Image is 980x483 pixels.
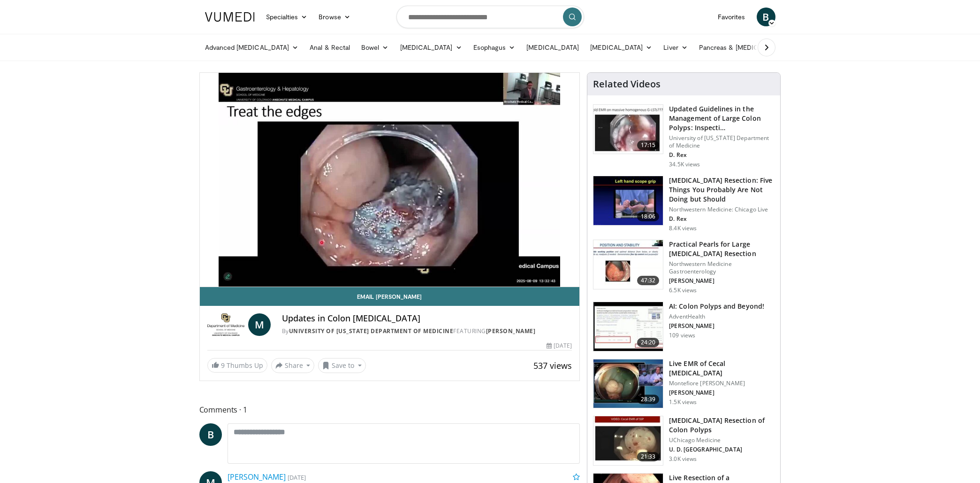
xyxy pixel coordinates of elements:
[282,313,572,324] h4: Updates in Colon [MEDICAL_DATA]
[669,151,775,159] p: D. Rex
[669,176,775,204] h3: [MEDICAL_DATA] Resection: Five Things You Probably Are Not Doing but Should
[669,260,775,275] p: Northwestern Medicine Gastroenterology
[318,358,366,373] button: Save to
[593,240,663,289] img: 0daeedfc-011e-4156-8487-34fa55861f89.150x105_q85_crop-smart_upscale.jpg
[669,104,775,132] h3: Updated Guidelines in the Management of Large Colon Polyps: Inspecti…
[585,38,658,57] a: [MEDICAL_DATA]
[669,359,775,378] h3: Live EMR of Cecal [MEDICAL_DATA]
[468,38,521,57] a: Esophagus
[593,176,775,232] a: 18:06 [MEDICAL_DATA] Resection: Five Things You Probably Are Not Doing but Should Northwestern Me...
[669,332,695,339] p: 109 views
[637,338,660,347] span: 24:20
[593,176,663,225] img: 264924ef-8041-41fd-95c4-78b943f1e5b5.150x105_q85_crop-smart_upscale.jpg
[637,212,660,221] span: 18:06
[289,327,454,335] a: University of [US_STATE] Department of Medicine
[669,240,775,258] h3: Practical Pearls for Large [MEDICAL_DATA] Resection
[593,240,775,294] a: 47:32 Practical Pearls for Large [MEDICAL_DATA] Resection Northwestern Medicine Gastroenterology ...
[260,8,313,26] a: Specialties
[669,446,775,453] p: U. D. [GEOGRAPHIC_DATA]
[521,38,585,57] a: [MEDICAL_DATA]
[757,8,775,26] a: B
[205,12,255,22] img: VuMedi Logo
[593,302,663,351] img: 6b65cc3c-0541-42d9-bf05-fa44c6694175.150x105_q85_crop-smart_upscale.jpg
[248,313,271,336] a: M
[199,423,222,446] a: B
[693,38,803,57] a: Pancreas & [MEDICAL_DATA]
[669,302,764,311] h3: AI: Colon Polyps and Beyond!
[593,78,661,90] h4: Related Videos
[207,358,267,373] a: 9 Thumbs Up
[593,302,775,351] a: 24:20 AI: Colon Polyps and Beyond! AdventHealth [PERSON_NAME] 109 views
[669,277,775,285] p: [PERSON_NAME]
[593,105,663,154] img: dfcfcb0d-b871-4e1a-9f0c-9f64970f7dd8.150x105_q85_crop-smart_upscale.jpg
[669,389,775,397] p: [PERSON_NAME]
[271,358,315,373] button: Share
[288,473,306,482] small: [DATE]
[200,287,580,306] a: Email [PERSON_NAME]
[282,327,572,335] div: By FEATURING
[396,6,584,28] input: Search topics, interventions
[669,380,775,387] p: Montefiore [PERSON_NAME]
[199,404,580,416] span: Comments 1
[228,472,286,482] a: [PERSON_NAME]
[637,140,660,150] span: 17:15
[669,398,697,406] p: 1.5K views
[304,38,356,57] a: Anal & Rectal
[200,73,580,287] video-js: Video Player
[207,313,244,336] img: University of Colorado Department of Medicine
[669,313,764,320] p: AdventHealth
[669,455,697,463] p: 3.0K views
[547,342,572,350] div: [DATE]
[669,225,697,232] p: 8.4K views
[221,361,225,370] span: 9
[593,359,663,408] img: c5b96632-e599-40e7-9704-3d2ea409a092.150x105_q85_crop-smart_upscale.jpg
[669,436,775,444] p: UChicago Medicine
[669,161,700,168] p: 34.5K views
[593,104,775,168] a: 17:15 Updated Guidelines in the Management of Large Colon Polyps: Inspecti… University of [US_STA...
[593,416,775,466] a: 21:33 [MEDICAL_DATA] Resection of Colon Polyps UChicago Medicine U. D. [GEOGRAPHIC_DATA] 3.0K views
[313,8,356,26] a: Browse
[712,8,751,26] a: Favorites
[669,287,697,294] p: 6.5K views
[395,38,468,57] a: [MEDICAL_DATA]
[593,416,663,465] img: f7083ba8-db89-4ce9-b67d-a5421453dcd7.150x105_q85_crop-smart_upscale.jpg
[486,327,536,335] a: [PERSON_NAME]
[669,322,764,330] p: [PERSON_NAME]
[669,416,775,435] h3: [MEDICAL_DATA] Resection of Colon Polyps
[199,38,304,57] a: Advanced [MEDICAL_DATA]
[637,395,660,404] span: 28:39
[593,359,775,409] a: 28:39 Live EMR of Cecal [MEDICAL_DATA] Montefiore [PERSON_NAME] [PERSON_NAME] 1.5K views
[637,452,660,461] span: 21:33
[669,206,775,213] p: Northwestern Medicine: Chicago Live
[658,38,693,57] a: Liver
[356,38,394,57] a: Bowel
[533,360,572,371] span: 537 views
[669,215,775,223] p: D. Rex
[669,134,775,149] p: University of [US_STATE] Department of Medicine
[637,276,660,285] span: 47:32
